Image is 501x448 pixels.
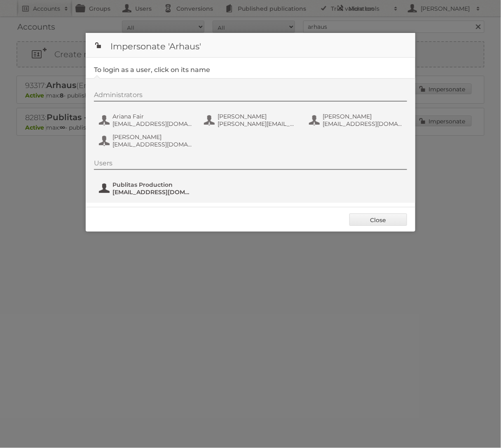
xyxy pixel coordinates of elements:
legend: To login as a user, click on its name [94,66,210,74]
button: [PERSON_NAME] [PERSON_NAME][EMAIL_ADDRESS][DOMAIN_NAME] [203,112,300,128]
span: [EMAIL_ADDRESS][DOMAIN_NAME] [112,141,192,148]
h1: Impersonate 'Arhaus' [86,33,415,58]
span: [EMAIL_ADDRESS][DOMAIN_NAME] [112,188,192,196]
span: [EMAIL_ADDRESS][DOMAIN_NAME] [323,120,403,128]
div: Users [94,159,407,170]
span: [PERSON_NAME] [218,113,297,120]
span: Publitas Production [112,181,192,188]
a: Close [349,214,407,226]
button: Publitas Production [EMAIL_ADDRESS][DOMAIN_NAME] [98,180,195,197]
span: [PERSON_NAME] [112,133,192,141]
button: [PERSON_NAME] [EMAIL_ADDRESS][DOMAIN_NAME] [308,112,405,128]
span: [EMAIL_ADDRESS][DOMAIN_NAME] [112,120,192,128]
span: [PERSON_NAME] [323,113,403,120]
div: Administrators [94,91,407,102]
span: [PERSON_NAME][EMAIL_ADDRESS][DOMAIN_NAME] [218,120,297,128]
button: [PERSON_NAME] [EMAIL_ADDRESS][DOMAIN_NAME] [98,132,195,149]
button: Ariana Fair [EMAIL_ADDRESS][DOMAIN_NAME] [98,112,195,128]
span: Ariana Fair [112,113,192,120]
